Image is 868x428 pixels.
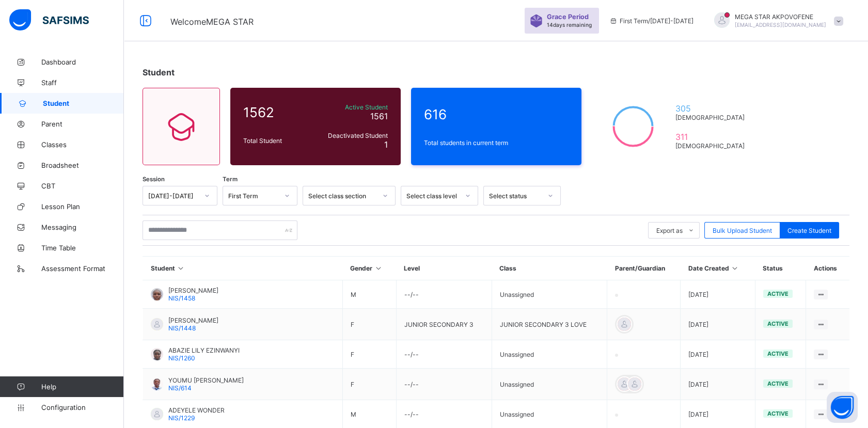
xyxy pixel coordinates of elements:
div: Select class section [308,192,376,200]
span: ABAZIE LILY EZINWANYI [168,346,240,354]
span: 1562 [243,104,309,120]
span: active [767,320,788,327]
span: 311 [675,132,749,142]
span: Session [143,176,165,183]
span: Deactivated Student [314,132,388,139]
span: [DEMOGRAPHIC_DATA] [675,114,749,121]
i: Sort in Ascending Order [731,264,739,272]
span: Welcome MEGA STAR [170,17,254,27]
th: Student [143,257,343,280]
span: Student [43,99,124,107]
span: Lesson Plan [41,202,124,211]
i: Sort in Ascending Order [177,264,185,272]
span: Grace Period [547,13,589,21]
span: [PERSON_NAME] [168,316,218,324]
div: Total Student [241,134,312,147]
img: safsims [9,9,89,31]
td: --/-- [396,340,492,369]
td: JUNIOR SECONDARY 3 LOVE [492,309,607,340]
span: session/term information [609,17,693,25]
span: Time Table [41,244,124,252]
td: --/-- [396,280,492,309]
span: ADEYELE WONDER [168,406,225,414]
div: [DATE]-[DATE] [148,192,198,200]
span: Help [41,383,123,391]
span: CBT [41,182,124,190]
span: Total students in current term [424,139,569,147]
td: --/-- [396,369,492,400]
button: Open asap [827,392,858,423]
td: [DATE] [681,369,755,400]
div: Select status [489,192,542,200]
th: Parent/Guardian [607,257,680,280]
th: Actions [806,257,849,280]
th: Status [755,257,806,280]
span: Messaging [41,223,124,231]
i: Sort in Ascending Order [374,264,383,272]
td: M [342,280,396,309]
td: F [342,340,396,369]
span: Classes [41,140,124,149]
span: Dashboard [41,58,124,66]
span: Assessment Format [41,264,124,273]
div: MEGA STARAKPOVOFENE [704,12,848,29]
div: First Term [228,192,278,200]
span: Student [143,67,175,77]
img: sticker-purple.71386a28dfed39d6af7621340158ba97.svg [530,14,543,27]
span: YOUMU [PERSON_NAME] [168,376,244,384]
span: NIS/1448 [168,324,196,332]
span: 616 [424,106,569,122]
span: MEGA STAR AKPOVOFENE [735,13,826,21]
div: Select class level [406,192,459,200]
th: Class [492,257,607,280]
span: Active Student [314,103,388,111]
th: Gender [342,257,396,280]
th: Date Created [681,257,755,280]
span: Parent [41,120,124,128]
span: NIS/1260 [168,354,195,362]
span: Staff [41,78,124,87]
td: JUNIOR SECONDARY 3 [396,309,492,340]
span: active [767,380,788,387]
td: [DATE] [681,340,755,369]
th: Level [396,257,492,280]
span: [PERSON_NAME] [168,287,218,294]
span: NIS/614 [168,384,192,392]
span: Configuration [41,403,123,411]
span: Term [223,176,238,183]
td: [DATE] [681,280,755,309]
span: Create Student [787,227,831,234]
td: Unassigned [492,369,607,400]
span: NIS/1229 [168,414,195,422]
span: active [767,410,788,417]
span: 1561 [370,111,388,121]
td: F [342,369,396,400]
span: 305 [675,103,749,114]
td: Unassigned [492,280,607,309]
span: active [767,350,788,357]
span: Bulk Upload Student [713,227,772,234]
td: [DATE] [681,309,755,340]
td: F [342,309,396,340]
span: [EMAIL_ADDRESS][DOMAIN_NAME] [735,22,826,28]
span: 1 [384,139,388,150]
span: NIS/1458 [168,294,195,302]
span: active [767,290,788,297]
span: [DEMOGRAPHIC_DATA] [675,142,749,150]
span: 14 days remaining [547,22,592,28]
span: Broadsheet [41,161,124,169]
td: Unassigned [492,340,607,369]
span: Export as [656,227,683,234]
